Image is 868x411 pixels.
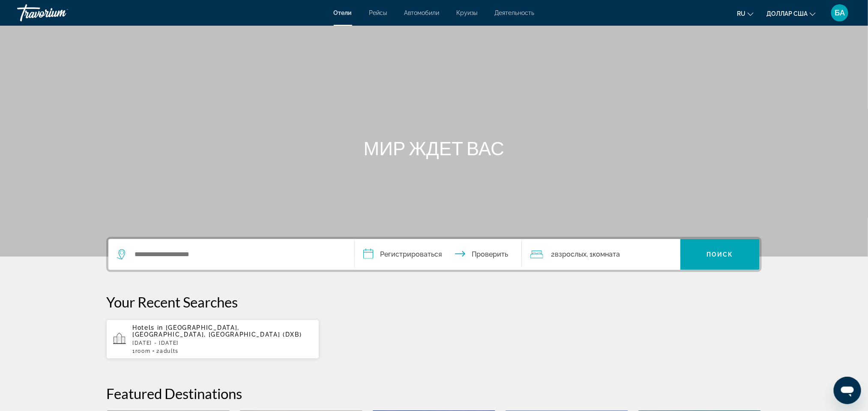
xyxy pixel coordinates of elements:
font: взрослых [555,250,587,258]
font: доллар США [766,10,808,17]
iframe: Кнопка запуска окна обмена сообщениями [834,377,861,404]
font: 2 [551,250,555,258]
a: Деятельность [495,9,535,16]
span: 2 [156,348,179,354]
button: Изменить валюту [766,7,816,20]
a: Отели [334,9,352,16]
div: Виджет поиска [108,239,760,270]
a: Рейсы [369,9,387,16]
button: Поиск [680,239,760,270]
font: МИР ЖДЕТ ВАС [364,137,504,159]
a: Автомобили [404,9,440,16]
button: Путешественники: 2 взрослых, 0 детей [522,239,680,270]
h2: Featured Destinations [106,385,762,402]
span: [GEOGRAPHIC_DATA], [GEOGRAPHIC_DATA], [GEOGRAPHIC_DATA] (DXB) [132,324,302,338]
span: Adults [160,348,179,354]
p: [DATE] - [DATE] [132,340,312,346]
button: Изменить язык [737,7,754,20]
p: Your Recent Searches [106,293,762,310]
button: Меню пользователя [829,4,851,22]
font: БА [835,8,845,17]
font: комната [593,250,620,258]
font: Поиск [706,251,733,258]
a: Травориум [17,2,103,24]
font: ru [737,10,745,17]
button: Hotels in [GEOGRAPHIC_DATA], [GEOGRAPHIC_DATA], [GEOGRAPHIC_DATA] (DXB)[DATE] - [DATE]1Room2Adults [106,319,319,359]
a: Круизы [457,9,478,16]
span: 1 [132,348,150,354]
button: Даты заезда и выезда [355,239,522,270]
font: , 1 [587,250,593,258]
span: Hotels in [132,324,163,331]
span: Room [135,348,151,354]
